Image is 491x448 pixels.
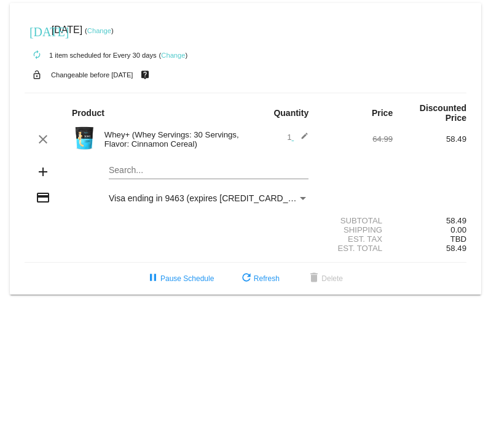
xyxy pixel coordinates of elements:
[319,244,393,253] div: Est. Total
[297,268,353,290] button: Delete
[319,234,393,244] div: Est. Tax
[450,225,466,234] span: 0.00
[446,244,466,253] span: 58.49
[146,271,160,286] mat-icon: pause
[25,52,157,59] small: 1 item scheduled for Every 30 days
[85,27,114,34] small: ( )
[420,103,466,123] strong: Discounted Price
[319,225,393,234] div: Shipping
[98,130,246,149] div: Whey+ (Whey Servings: 30 Servings, Flavor: Cinnamon Cereal)
[319,216,393,225] div: Subtotal
[87,27,111,34] a: Change
[287,133,308,142] span: 1
[450,234,466,244] span: TBD
[273,108,308,118] strong: Quantity
[239,274,280,283] span: Refresh
[51,71,133,79] small: Changeable before [DATE]
[109,193,315,203] span: Visa ending in 9463 (expires [CREDIT_CARD_DATA])
[229,268,289,290] button: Refresh
[109,193,308,203] mat-select: Payment Method
[161,52,185,59] a: Change
[372,108,393,118] strong: Price
[319,134,393,144] div: 64.99
[393,134,466,144] div: 58.49
[36,132,50,147] mat-icon: clear
[294,132,308,147] mat-icon: edit
[29,23,44,38] mat-icon: [DATE]
[146,274,214,283] span: Pause Schedule
[239,271,254,286] mat-icon: refresh
[29,67,44,83] mat-icon: lock_open
[109,166,308,176] input: Search...
[307,271,321,286] mat-icon: delete
[159,52,188,59] small: ( )
[36,164,50,179] mat-icon: add
[72,108,104,118] strong: Product
[307,274,343,283] span: Delete
[136,268,224,290] button: Pause Schedule
[29,48,44,63] mat-icon: autorenew
[36,190,50,205] mat-icon: credit_card
[393,216,466,225] div: 58.49
[138,67,152,83] mat-icon: live_help
[72,126,96,150] img: Image-1-Carousel-Whey-2lb-Cin-Cereal-no-badge-Transp.png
